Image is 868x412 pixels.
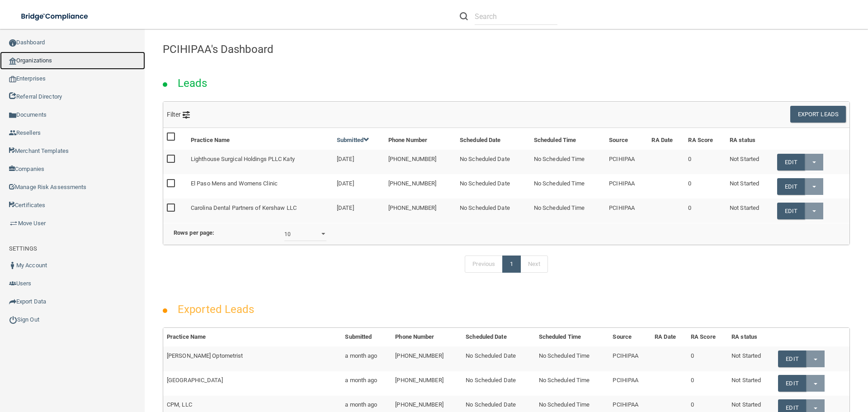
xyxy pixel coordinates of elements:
[9,57,16,65] img: organization-icon.f8decf85.png
[777,154,805,170] a: Edit
[385,150,456,174] td: [PHONE_NUMBER]
[462,328,535,346] th: Scheduled Date
[475,8,557,25] input: Search
[163,328,341,346] th: Practice Name
[187,199,333,223] td: Carolina Dental Partners of Kershaw LLC
[163,43,850,55] h4: PCIHIPAA's Dashboard
[385,199,456,223] td: [PHONE_NUMBER]
[790,106,846,123] button: Export Leads
[648,128,684,150] th: RA Date
[530,199,605,223] td: No Scheduled Time
[530,174,605,199] td: No Scheduled Time
[502,256,521,273] a: 1
[520,256,547,273] a: Next
[9,129,16,137] img: ic_reseller.de258add.png
[385,128,456,150] th: Phone Number
[337,137,369,143] a: Submitted
[183,111,190,118] img: icon-filter@2x.21656d0b.png
[777,178,805,195] a: Edit
[163,346,341,371] td: [PERSON_NAME] Optometrist
[684,174,726,199] td: 0
[9,298,16,305] img: icon-export.b9366987.png
[456,174,530,199] td: No Scheduled Date
[9,316,17,324] img: ic_power_dark.7ecde6b1.png
[169,71,217,96] h2: Leads
[535,328,609,346] th: Scheduled Time
[167,111,190,118] span: Filter
[9,39,16,47] img: ic_dashboard_dark.d01f4a41.png
[605,199,648,223] td: PCIHIPAA
[460,12,468,20] img: ic-search.3b580494.png
[333,150,385,174] td: [DATE]
[530,128,605,150] th: Scheduled Time
[392,371,462,396] td: [PHONE_NUMBER]
[605,150,648,174] td: PCIHIPAA
[609,371,651,396] td: PCIHIPAA
[462,371,535,396] td: No Scheduled Date
[9,243,37,254] label: SETTINGS
[712,348,857,384] iframe: Drift Widget Chat Controller
[385,174,456,199] td: [PHONE_NUMBER]
[535,371,609,396] td: No Scheduled Time
[456,150,530,174] td: No Scheduled Date
[726,199,774,223] td: Not Started
[9,280,16,287] img: icon-users.e205127d.png
[456,199,530,223] td: No Scheduled Date
[687,346,728,371] td: 0
[462,346,535,371] td: No Scheduled Date
[728,328,774,346] th: RA status
[777,203,805,219] a: Edit
[687,371,728,396] td: 0
[684,128,726,150] th: RA Score
[174,229,214,236] b: Rows per page:
[187,128,333,150] th: Practice Name
[684,199,726,223] td: 0
[605,128,648,150] th: Source
[684,150,726,174] td: 0
[333,199,385,223] td: [DATE]
[9,76,16,82] img: enterprise.0d942306.png
[341,371,392,396] td: a month ago
[333,174,385,199] td: [DATE]
[726,150,774,174] td: Not Started
[726,174,774,199] td: Not Started
[187,174,333,199] td: El Paso Mens and Womens Clinic
[9,219,18,228] img: briefcase.64adab9b.png
[530,150,605,174] td: No Scheduled Time
[726,128,774,150] th: RA status
[651,328,687,346] th: RA Date
[465,256,503,273] a: Previous
[9,262,16,269] img: ic_user_dark.df1a06c3.png
[163,371,341,396] td: [GEOGRAPHIC_DATA]
[187,150,333,174] td: Lighthouse Surgical Holdings PLLC Katy
[605,174,648,199] td: PCIHIPAA
[341,346,392,371] td: a month ago
[687,328,728,346] th: RA Score
[9,112,16,119] img: icon-documents.8dae5593.png
[392,346,462,371] td: [PHONE_NUMBER]
[535,346,609,371] td: No Scheduled Time
[341,328,392,346] th: Submitted
[169,297,263,322] h2: Exported Leads
[392,328,462,346] th: Phone Number
[456,128,530,150] th: Scheduled Date
[609,346,651,371] td: PCIHIPAA
[14,7,97,26] img: bridge_compliance_login_screen.278c3ca4.svg
[728,346,774,371] td: Not Started
[609,328,651,346] th: Source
